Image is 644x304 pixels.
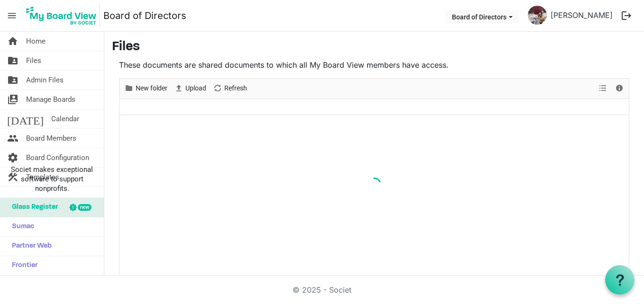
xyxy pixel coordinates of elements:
[3,7,21,25] span: menu
[7,129,18,148] span: people
[446,10,519,23] button: Board of Directors dropdownbutton
[7,71,18,89] span: folder_shared
[103,6,186,25] a: Board of Directors
[7,90,18,109] span: switch_account
[547,6,616,25] a: [PERSON_NAME]
[7,148,18,167] span: settings
[7,237,52,256] span: Partner Web
[7,109,44,128] span: [DATE]
[112,39,636,55] h3: Files
[7,198,58,217] span: Glass Register
[528,6,547,25] img: a6ah0srXjuZ-12Q8q2R8a_YFlpLfa_R6DrblpP7LWhseZaehaIZtCsKbqyqjCVmcIyzz-CnSwFS6VEpFR7BkWg_thumb.png
[7,217,34,236] span: Sumac
[23,4,103,27] a: My Board View Logo
[51,109,79,128] span: Calendar
[23,4,100,27] img: My Board View Logo
[7,256,37,275] span: Frontier
[293,285,351,295] a: © 2025 - Societ
[26,90,75,109] span: Manage Boards
[26,32,46,51] span: Home
[26,148,89,167] span: Board Configuration
[7,51,18,70] span: folder_shared
[7,32,18,51] span: home
[616,6,636,26] button: logout
[26,51,41,70] span: Files
[4,165,100,193] span: Societ makes exceptional software to support nonprofits.
[78,204,92,211] div: new
[26,129,76,148] span: Board Members
[26,71,64,89] span: Admin Files
[119,59,629,71] p: These documents are shared documents to which all My Board View members have access.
